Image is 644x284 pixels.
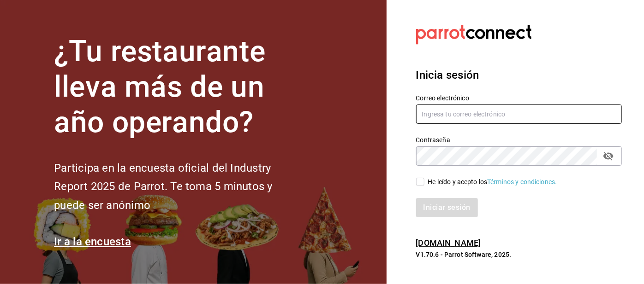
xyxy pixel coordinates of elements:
input: Ingresa tu correo electrónico [416,104,622,124]
h2: Participa en la encuesta oficial del Industry Report 2025 de Parrot. Te toma 5 minutos y puede se... [54,159,303,215]
label: Correo electrónico [416,95,622,102]
h1: ¿Tu restaurante lleva más de un año operando? [54,34,303,140]
a: Términos y condiciones. [487,178,557,185]
a: Ir a la encuesta [54,235,131,248]
label: Contraseña [416,137,622,144]
h3: Inicia sesión [416,67,622,83]
a: [DOMAIN_NAME] [416,238,481,248]
p: V1.70.6 - Parrot Software, 2025. [416,250,622,259]
button: passwordField [601,148,616,164]
div: He leído y acepto los [428,177,557,187]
